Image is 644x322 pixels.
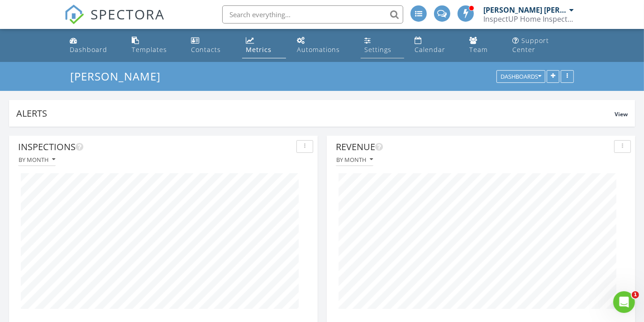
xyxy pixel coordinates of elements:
a: Templates [128,33,180,58]
a: Calendar [411,33,458,58]
a: Automations (Advanced) [293,33,353,58]
div: Inspections [18,140,293,154]
iframe: Intercom live chat [613,291,635,313]
div: Calendar [415,45,446,54]
span: SPECTORA [91,5,165,24]
a: [PERSON_NAME] [70,69,168,84]
button: By month [336,154,373,166]
a: Dashboard [66,33,120,58]
input: Search everything... [222,5,403,24]
div: Metrics [246,45,272,54]
div: By month [336,156,373,163]
div: Alerts [16,107,615,119]
a: Metrics [242,33,286,58]
button: Dashboards [496,71,545,83]
div: [PERSON_NAME] [PERSON_NAME] [483,5,567,14]
div: Team [469,45,488,54]
div: Templates [132,45,167,54]
a: Team [466,33,502,58]
div: Support Center [513,36,549,54]
a: Contacts [187,33,235,58]
div: Settings [364,45,391,54]
div: By month [19,156,55,163]
div: Contacts [191,45,221,54]
a: Settings [361,33,404,58]
span: View [615,110,628,118]
a: Support Center [509,33,578,58]
button: By month [18,154,56,166]
div: Automations [297,45,340,54]
img: The Best Home Inspection Software - Spectora [64,5,84,24]
div: Dashboards [501,74,541,80]
div: Dashboard [70,45,107,54]
div: InspectUP Home Inspections [483,14,574,24]
span: 1 [632,291,639,298]
a: SPECTORA [64,12,165,31]
div: Revenue [336,140,611,154]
